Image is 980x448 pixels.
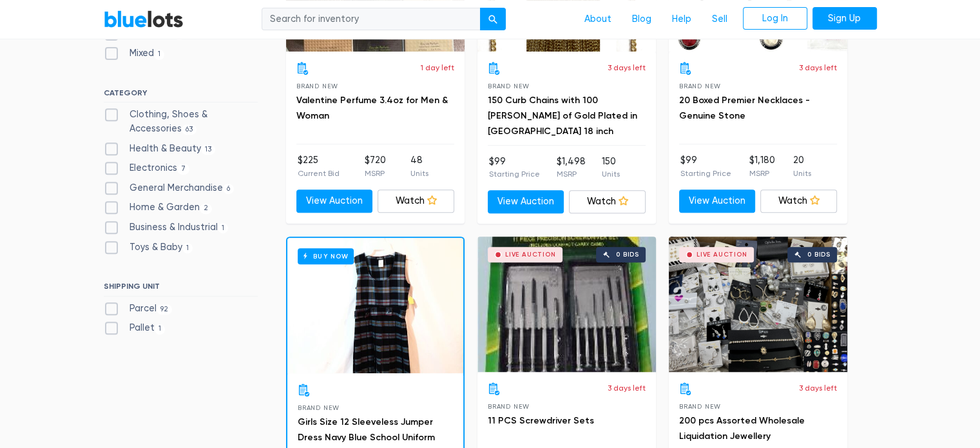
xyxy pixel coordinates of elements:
[488,83,530,90] span: Brand New
[104,161,190,175] label: Electronics
[477,237,656,372] a: Live Auction 0 bids
[298,153,340,179] li: $225
[218,223,229,233] span: 1
[680,153,731,179] li: $99
[697,251,747,258] div: Live Auction
[760,190,837,213] a: Watch
[556,155,585,180] li: $1,498
[298,248,354,264] h6: Buy Now
[680,168,731,179] p: Starting Price
[177,164,190,174] span: 7
[104,142,216,156] label: Health & Beauty
[608,62,646,73] p: 3 days left
[296,95,448,121] a: Valentine Perfume 3.4oz for Men & Woman
[104,321,166,335] label: Pallet
[104,10,184,28] a: BlueLots
[104,240,193,255] label: Toys & Baby
[200,204,213,214] span: 2
[364,153,385,179] li: $720
[616,251,639,258] div: 0 bids
[157,304,173,315] span: 92
[679,190,756,213] a: View Auction
[799,62,837,73] p: 3 days left
[793,168,811,179] p: Units
[421,62,454,73] p: 1 day left
[569,190,646,213] a: Watch
[104,88,258,102] h6: CATEGORY
[749,168,775,179] p: MSRP
[182,124,197,135] span: 63
[602,168,620,180] p: Units
[608,382,646,394] p: 3 days left
[602,155,620,180] li: 150
[574,7,622,32] a: About
[807,251,831,258] div: 0 bids
[104,181,235,195] label: General Merchandise
[104,200,213,215] label: Home & Garden
[488,403,530,410] span: Brand New
[201,144,216,155] span: 13
[743,7,807,30] a: Log In
[799,382,837,394] p: 3 days left
[364,168,385,179] p: MSRP
[749,153,775,179] li: $1,180
[223,184,235,194] span: 6
[488,95,637,137] a: 150 Curb Chains with 100 [PERSON_NAME] of Gold Plated in [GEOGRAPHIC_DATA] 18 inch
[104,220,229,235] label: Business & Industrial
[702,7,738,32] a: Sell
[622,7,662,32] a: Blog
[793,153,811,179] li: 20
[262,8,481,31] input: Search for inventory
[104,108,258,135] label: Clothing, Shoes & Accessories
[812,7,877,30] a: Sign Up
[155,324,166,335] span: 1
[489,168,540,180] p: Starting Price
[296,83,338,90] span: Brand New
[378,190,454,213] a: Watch
[679,83,721,90] span: Brand New
[488,415,594,426] a: 11 PCS Screwdriver Sets
[410,168,428,179] p: Units
[488,190,564,213] a: View Auction
[298,404,340,411] span: Brand New
[679,95,810,121] a: 20 Boxed Premier Necklaces - Genuine Stone
[410,153,428,179] li: 48
[662,7,702,32] a: Help
[556,168,585,180] p: MSRP
[154,50,165,60] span: 1
[298,168,340,179] p: Current Bid
[489,155,540,180] li: $99
[298,416,435,443] a: Girls Size 12 Sleeveless Jumper Dress Navy Blue School Uniform
[104,46,165,61] label: Mixed
[104,282,258,296] h6: SHIPPING UNIT
[679,403,721,410] span: Brand New
[505,251,556,258] div: Live Auction
[669,237,847,372] a: Live Auction 0 bids
[104,302,173,316] label: Parcel
[679,415,805,442] a: 200 pcs Assorted Wholesale Liquidation Jewellery
[287,238,463,373] a: Buy Now
[182,243,193,253] span: 1
[296,190,373,213] a: View Auction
